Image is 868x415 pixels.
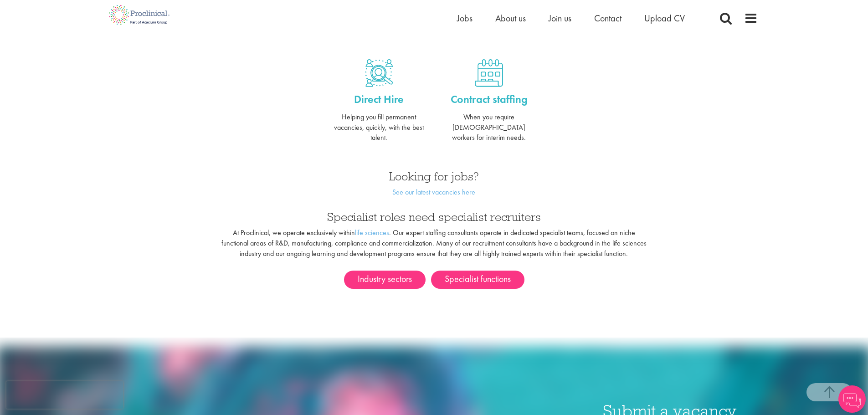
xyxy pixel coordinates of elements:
a: Contract staffing [441,59,537,87]
p: Helping you fill permanent vacancies, quickly, with the best talent. [331,112,427,143]
a: Contract staffing [441,92,537,107]
p: When you require [DEMOGRAPHIC_DATA] workers for interim needs. [441,112,537,143]
img: Chatbot [838,385,866,413]
img: Direct hire [365,59,393,87]
a: Direct hire [331,59,427,87]
iframe: reCAPTCHA [6,381,123,409]
a: Specialist functions [431,271,524,289]
p: At Proclinical, we operate exclusively within . Our expert staffing consultants operate in dedica... [221,228,647,259]
a: Direct Hire [331,92,427,107]
a: Upload CV [644,12,685,24]
h3: Specialist roles need specialist recruiters [221,211,647,223]
a: Contact [594,12,621,24]
h3: Looking for jobs? [331,170,537,182]
a: Jobs [457,12,473,24]
img: Contract staffing [475,59,503,87]
a: About us [495,12,526,24]
a: life sciences [355,228,389,237]
a: Industry sectors [344,271,426,289]
a: Join us [549,12,571,24]
a: See our latest vacancies here [392,187,475,197]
